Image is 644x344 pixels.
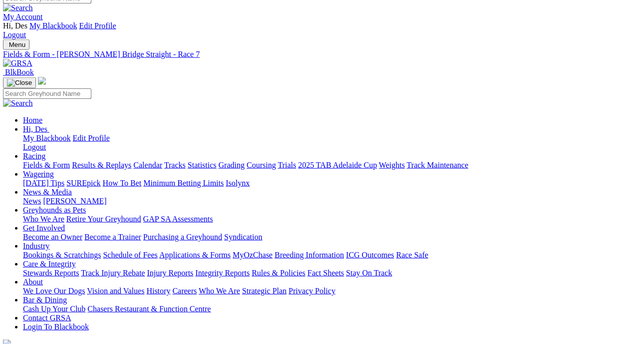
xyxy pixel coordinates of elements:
a: Cash Up Your Club [23,305,85,313]
a: Chasers Restaurant & Function Centre [87,305,211,313]
a: Results & Replays [72,161,131,169]
a: Purchasing a Greyhound [143,233,222,241]
a: Breeding Information [275,251,344,259]
a: History [146,287,170,295]
a: My Blackbook [23,134,71,142]
a: Grading [219,161,245,169]
a: Minimum Betting Limits [143,179,224,187]
a: Greyhounds as Pets [23,206,86,214]
a: Home [23,116,42,124]
a: My Blackbook [29,21,77,30]
div: Racing [23,161,639,170]
a: Weights [379,161,405,169]
div: Hi, Des [23,134,639,152]
div: Wagering [23,179,639,188]
a: How To Bet [103,179,142,187]
a: Hi, Des [23,125,49,133]
div: Get Involved [23,233,639,242]
div: My Account [3,21,639,39]
a: Isolynx [226,179,250,187]
a: Logout [23,143,46,151]
a: Login To Blackbook [23,323,89,331]
a: Retire Your Greyhound [66,215,141,223]
a: [PERSON_NAME] [43,197,106,205]
a: Become a Trainer [84,233,141,241]
div: Industry [23,251,639,260]
a: Rules & Policies [252,269,306,277]
a: Wagering [23,170,54,178]
a: Fields & Form [23,161,70,169]
button: Toggle navigation [3,39,29,50]
img: Search [3,99,33,108]
a: News & Media [23,188,72,196]
a: ICG Outcomes [346,251,394,259]
a: 2025 TAB Adelaide Cup [298,161,377,169]
a: Get Involved [23,224,65,232]
a: Who We Are [23,215,64,223]
span: Hi, Des [23,125,47,133]
a: Contact GRSA [23,314,71,322]
a: Fields & Form - [PERSON_NAME] Bridge Straight - Race 7 [3,50,639,59]
a: Calendar [133,161,162,169]
span: BlkBook [5,68,34,76]
img: Search [3,3,33,12]
span: Menu [9,41,25,48]
div: Greyhounds as Pets [23,215,639,224]
img: Close [7,79,32,87]
span: Hi, Des [3,21,27,30]
a: Schedule of Fees [103,251,157,259]
a: Bookings & Scratchings [23,251,101,259]
a: Stay On Track [346,269,392,277]
a: Who We Are [199,287,240,295]
div: Bar & Dining [23,305,639,314]
a: Integrity Reports [195,269,250,277]
button: Toggle navigation [3,77,36,88]
a: About [23,278,43,286]
a: Privacy Policy [289,287,335,295]
a: Edit Profile [73,134,110,142]
a: Statistics [188,161,217,169]
a: News [23,197,41,205]
a: GAP SA Assessments [143,215,213,223]
a: Racing [23,152,45,160]
a: Careers [172,287,197,295]
a: Become an Owner [23,233,82,241]
a: Trials [278,161,296,169]
a: Coursing [247,161,276,169]
a: MyOzChase [233,251,273,259]
a: BlkBook [3,68,34,76]
a: Logout [3,30,26,39]
a: Vision and Values [87,287,144,295]
a: Strategic Plan [242,287,287,295]
a: We Love Our Dogs [23,287,85,295]
a: Injury Reports [147,269,193,277]
div: News & Media [23,197,639,206]
a: Industry [23,242,49,250]
a: Fact Sheets [308,269,344,277]
a: Tracks [164,161,186,169]
div: About [23,287,639,296]
a: [DATE] Tips [23,179,64,187]
input: Search [3,88,91,99]
a: Edit Profile [79,21,116,30]
a: Applications & Forms [159,251,231,259]
a: Care & Integrity [23,260,76,268]
a: Syndication [224,233,262,241]
img: GRSA [3,59,32,68]
a: Stewards Reports [23,269,79,277]
a: Track Maintenance [407,161,468,169]
a: Track Injury Rebate [81,269,145,277]
a: Bar & Dining [23,296,67,304]
a: My Account [3,12,43,21]
img: logo-grsa-white.png [38,77,46,85]
a: Race Safe [396,251,428,259]
a: SUREpick [66,179,100,187]
div: Care & Integrity [23,269,639,278]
